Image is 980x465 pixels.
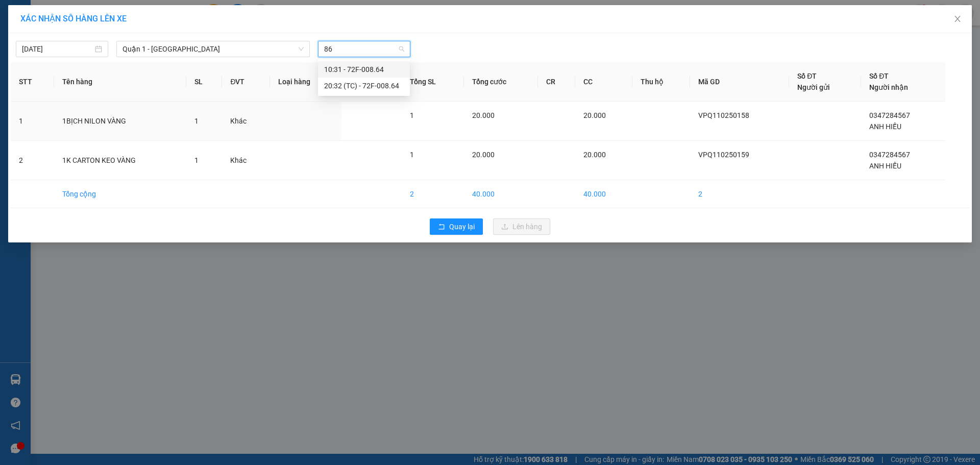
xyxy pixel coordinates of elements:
td: Tổng cộng [54,180,186,208]
div: VP 18 [PERSON_NAME][GEOGRAPHIC_DATA] - [GEOGRAPHIC_DATA] [9,9,112,70]
div: 10:31 - 72F-008.64 [324,64,404,75]
span: 20.000 [472,111,495,119]
td: 2 [402,180,464,208]
span: XÁC NHẬN SỐ HÀNG LÊN XE [20,14,127,23]
th: Loại hàng [270,62,341,102]
td: 1BỊCH NILON VÀNG [54,102,186,141]
span: Số ĐT [797,72,817,80]
button: uploadLên hàng [493,218,550,235]
span: 20.000 [583,151,606,159]
span: close [953,15,962,23]
span: VPQ110250158 [698,111,749,119]
span: 20.000 [583,111,606,119]
td: 2 [11,141,54,180]
span: Gửi: [9,10,24,20]
th: Thu hộ [632,62,690,102]
span: rollback [438,223,445,231]
td: 2 [690,180,789,208]
span: 20.000 [472,151,495,159]
span: VPBR [134,72,173,90]
span: Quay lại [449,221,475,232]
th: Tổng cước [464,62,538,102]
input: 15/10/2025 [22,43,93,55]
th: STT [11,62,54,102]
span: Người gửi [797,83,830,91]
span: 1 [410,151,414,159]
span: 1 [194,117,199,125]
span: 0347284567 [869,151,910,159]
th: Tổng SL [402,62,464,102]
span: ANH HIẾU [869,123,901,131]
span: Số ĐT [869,72,889,80]
span: Người nhận [869,83,908,91]
th: SL [186,62,223,102]
th: CR [538,62,575,102]
span: Quận 1 - Vũng Tàu [122,41,304,57]
span: VPQ110250159 [698,151,749,159]
th: Tên hàng [54,62,186,102]
span: ANH HIẾU [869,162,901,170]
div: 0347284567 [119,58,202,72]
td: 1 [11,102,54,141]
td: 40.000 [575,180,632,208]
th: CC [575,62,632,102]
button: rollbackQuay lại [430,218,483,235]
div: 20:32 (TC) - 72F-008.64 [324,80,404,91]
th: Mã GD [690,62,789,102]
span: 1 [194,156,199,164]
td: 1K CARTON KEO VÀNG [54,141,186,180]
td: Khác [222,102,270,141]
span: 1 [410,111,414,119]
span: down [298,46,304,52]
td: Khác [222,141,270,180]
span: 0347284567 [869,111,910,119]
td: 40.000 [464,180,538,208]
th: ĐVT [222,62,270,102]
div: VP 36 [PERSON_NAME] - Bà Rịa [119,9,202,45]
button: Close [943,5,972,34]
div: ANH HIẾU [119,45,202,58]
span: Nhận: [119,10,144,20]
